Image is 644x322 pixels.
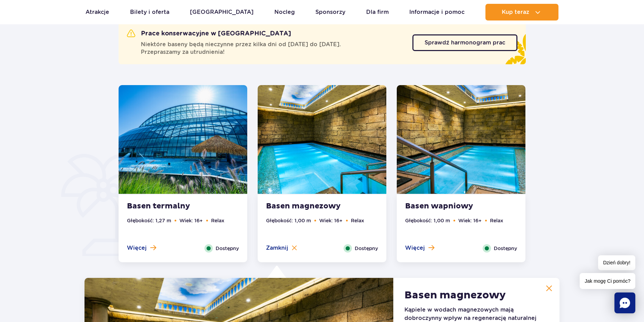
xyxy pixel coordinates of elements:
span: Dostępny [355,245,378,252]
div: Chat [614,292,635,313]
a: Atrakcje [86,4,109,20]
a: Sponsorzy [315,4,345,20]
button: Więcej [405,244,434,252]
strong: Basen wapniowy [405,201,489,211]
span: Dzień dobry! [598,255,635,270]
h2: Basen magnezowy [404,289,506,302]
a: [GEOGRAPHIC_DATA] [190,4,253,20]
span: Zamknij [266,244,288,252]
li: Relax [490,217,503,224]
img: Calcium Pool [397,85,525,194]
span: Więcej [405,244,425,252]
a: Sprawdź harmonogram prac [412,34,517,51]
li: Głębokość: 1,00 m [266,217,311,224]
a: Nocleg [274,4,295,20]
a: Bilety i oferta [130,4,169,20]
li: Wiek: 16+ [319,217,343,224]
span: Kup teraz [502,9,529,15]
h2: Prace konserwacyjne w [GEOGRAPHIC_DATA] [127,30,291,38]
li: Relax [351,217,364,224]
span: Niektóre baseny będą nieczynne przez kilka dni od [DATE] do [DATE]. Przepraszamy za utrudnienia! [141,41,341,56]
img: Thermal pool [119,85,247,194]
span: Dostępny [216,245,239,252]
li: Wiek: 16+ [179,217,203,224]
img: Magnesium Pool [258,85,386,194]
span: Dostępny [494,245,517,252]
button: Kup teraz [485,4,558,20]
button: Więcej [127,244,156,252]
strong: Basen magnezowy [266,201,350,211]
span: Sprawdź harmonogram prac [425,40,505,46]
li: Głębokość: 1,27 m [127,217,171,224]
strong: Basen termalny [127,201,211,211]
a: Informacje i pomoc [409,4,465,20]
span: Jak mogę Ci pomóc? [580,273,635,289]
button: Zamknij [266,244,297,252]
span: Więcej [127,244,147,252]
li: Głębokość: 1,00 m [405,217,450,224]
li: Relax [211,217,224,224]
li: Wiek: 16+ [458,217,482,224]
a: Dla firm [366,4,389,20]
